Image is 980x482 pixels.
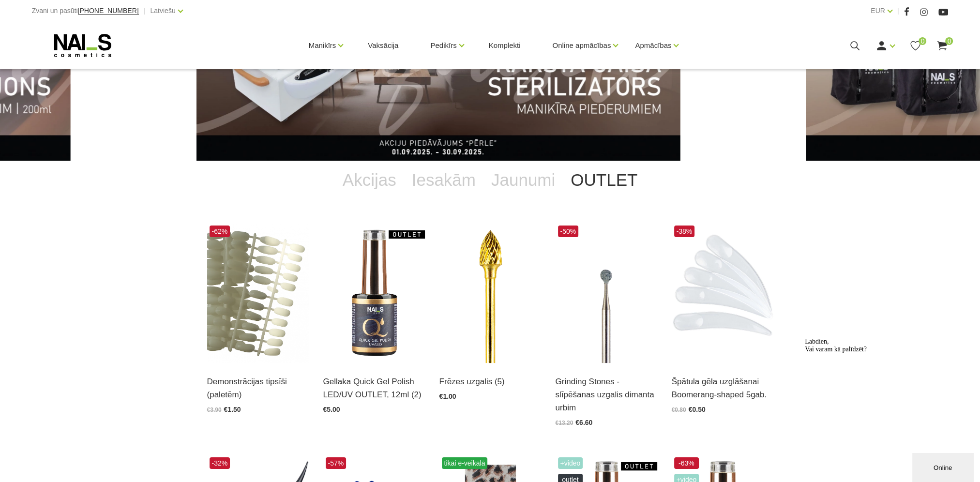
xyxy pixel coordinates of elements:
a: Online apmācības [552,26,611,65]
span: 0 [919,37,926,45]
span: [PHONE_NUMBER] [78,7,139,15]
a: Demonstrācijas tipsīši (paletēm) [207,375,309,401]
img: Ātri, ērti un vienkārši!Intensīvi pigmentēta gellaka, kas perfekti klājas arī vienā slānī, tādā v... [323,223,425,363]
span: €0.50 [689,406,706,413]
span: €1.50 [224,406,241,413]
a: Gellaka Quick Gel Polish LED/UV OUTLET, 12ml (2) [323,375,425,401]
span: -63% [674,457,699,469]
a: Vaksācija [360,22,406,69]
a: Pedikīrs [430,26,456,65]
a: Jaunumi [483,161,563,199]
a: 0 [936,40,948,52]
a: Komplekti [481,22,528,69]
span: -50% [558,226,579,237]
span: €13.20 [556,420,573,426]
a: OUTLET [563,161,645,199]
span: | [144,5,146,17]
span: €6.60 [575,419,592,426]
a: Frēzes uzgalis (5) [439,375,541,388]
a: Akcijas [335,161,404,199]
iframe: chat widget [912,451,975,482]
span: 0 [945,37,953,45]
span: -57% [326,457,347,469]
a: EUR [871,5,885,16]
span: €5.00 [323,406,340,413]
a: 0 [909,40,921,52]
div: Labdien,Vai varam kā palīdzēt? [4,4,178,19]
span: +Video [558,457,583,469]
a: Latviešu [151,5,176,16]
div: Zvani un pasūti [32,5,139,17]
img: Špātula gela uzglāšanai Piemērota Nai_s Cosmetics DUO gel, lai ar špātulas palīdzību var ērti izņ... [672,223,773,363]
span: €1.00 [439,392,456,400]
a: [PHONE_NUMBER] [78,7,139,15]
img: Dažādu veidu frēžu uzgaļiKomplektācija - 1 gabSmilšapapīra freēžu uzgaļi - 10gab... [439,223,541,363]
a: Apmācības [635,26,671,65]
a: Špātula gēla uzglāšanai Boomerang-shaped 5gab. [672,375,773,401]
span: tikai e-veikalā [442,457,488,469]
span: -32% [210,457,230,469]
span: | [897,5,899,17]
span: Labdien, Vai varam kā palīdzēt? [4,4,66,19]
span: €3.90 [207,407,222,413]
span: -62% [210,226,230,237]
span: -38% [674,226,695,237]
span: €0.80 [672,407,686,413]
a: Grinding Stones - slīpēšanas uzgalis dimanta urbim [556,375,657,415]
iframe: chat widget [801,334,975,448]
a: Iesakām [404,161,483,199]
a: Manikīrs [309,26,336,65]
img: Paredzēti nagu dizainu un krāsu paraugu izveidei. Ērti lietojami, lai organizētu gēllaku vai nagu... [207,223,309,363]
img: Description [556,223,657,363]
